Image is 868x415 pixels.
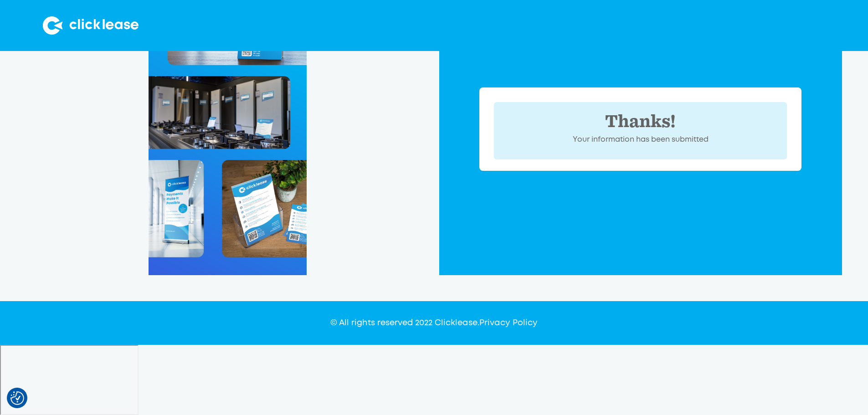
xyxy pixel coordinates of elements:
[508,135,772,145] div: Your information has been submitted
[10,391,24,405] button: Consent Preferences
[330,317,538,329] div: © All rights reserved 2022 Clicklease.
[10,391,24,405] img: Revisit consent button
[494,102,787,160] div: POP Form success
[43,16,139,35] img: Clicklease logo
[508,117,772,127] div: Thanks!
[479,319,538,327] a: Privacy Policy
